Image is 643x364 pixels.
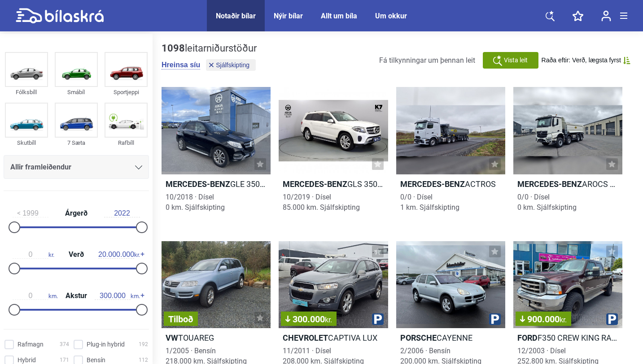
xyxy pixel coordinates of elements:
[139,340,148,349] span: 192
[279,179,388,189] h2: GLS 350 D 4MATIC
[206,59,256,71] button: Sjálfskipting
[274,12,303,20] a: Nýir bílar
[55,138,98,148] div: 7 Sæta
[517,193,577,212] span: 0/0 · Dísel 0 km. Sjálfskipting
[504,56,528,65] span: Vista leit
[162,333,271,343] h2: TOUAREG
[517,179,582,189] b: Mercedes-Benz
[396,179,505,189] h2: ACTROS
[98,251,140,259] span: kr.
[396,87,505,223] a: Mercedes-BenzACTROS0/0 · Dísel1 km. Sjálfskipting
[166,193,225,212] span: 10/2018 · Dísel 0 km. Sjálfskipting
[5,138,48,148] div: Skutbíll
[66,251,86,258] span: Verð
[13,251,54,259] span: kr.
[400,333,437,342] b: Porsche
[542,56,621,64] span: Raða eftir: Verð, lægsta fyrst
[606,313,618,325] img: parking.png
[279,87,388,223] a: Mercedes-BenzGLS 350 D 4MATIC10/2019 · Dísel85.000 km. Sjálfskipting
[375,12,407,20] a: Um okkur
[489,313,501,325] img: parking.png
[105,138,148,148] div: Rafbíll
[162,179,271,189] h2: GLE 350 D 4MATIC
[162,43,185,54] b: 1098
[283,193,360,212] span: 10/2019 · Dísel 85.000 km. Sjálfskipting
[279,333,388,343] h2: CAPTIVA LUX
[10,161,71,173] span: Allir framleiðendur
[166,179,230,189] b: Mercedes-Benz
[216,62,249,68] span: Sjálfskipting
[285,315,332,324] span: 300.000
[162,61,200,69] button: Hreinsa síu
[283,179,347,189] b: Mercedes-Benz
[166,333,178,342] b: VW
[601,10,611,22] img: user-login.svg
[162,43,258,54] div: leitarniðurstöður
[5,87,48,97] div: Fólksbíll
[379,56,475,65] span: Fá tilkynningar um þennan leit
[400,193,459,212] span: 0/0 · Dísel 1 km. Sjálfskipting
[517,333,538,342] b: Ford
[105,87,148,97] div: Sportjeppi
[513,87,622,223] a: Mercedes-BenzAROCS 40510/0 · Dísel0 km. Sjálfskipting
[63,292,89,299] span: Akstur
[283,333,328,342] b: Chevrolet
[400,179,465,189] b: Mercedes-Benz
[162,87,271,223] a: Mercedes-BenzGLE 350 D 4MATIC10/2018 · Dísel0 km. Sjálfskipting
[17,340,44,349] span: Rafmagn
[168,315,193,324] span: Tilboð
[513,179,622,189] h2: AROCS 4051
[216,12,256,20] a: Notaðir bílar
[60,340,69,349] span: 374
[396,333,505,343] h2: CAYENNE
[513,333,622,343] h2: F350 CREW KING RANCH
[520,315,567,324] span: 900.000
[560,316,567,324] span: kr.
[63,210,90,217] span: Árgerð
[542,56,630,64] button: Raða eftir: Verð, lægsta fyrst
[55,87,98,97] div: Smábíl
[321,12,357,20] a: Allt um bíla
[87,340,125,349] span: Plug-in hybrid
[372,313,384,325] img: parking.png
[13,292,58,300] span: km.
[325,316,332,324] span: kr.
[95,292,140,300] span: km.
